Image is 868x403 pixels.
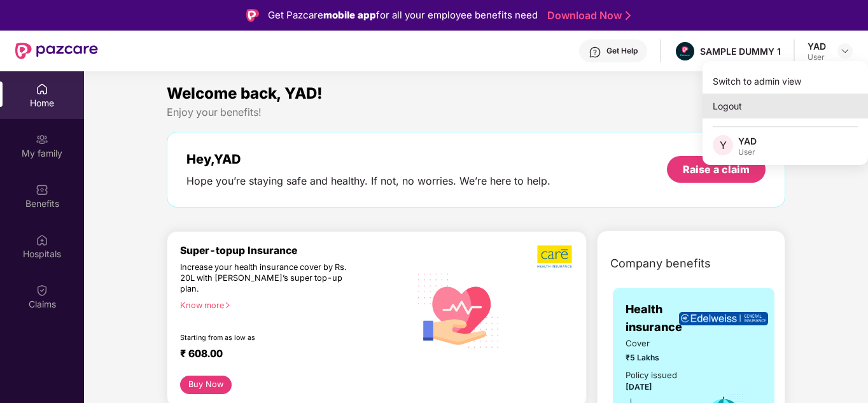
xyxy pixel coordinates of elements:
div: ₹ 608.00 [180,348,397,363]
div: User [808,52,826,62]
img: svg+xml;base64,PHN2ZyB4bWxucz0iaHR0cDovL3d3dy53My5vcmcvMjAwMC9zdmciIHhtbG5zOnhsaW5rPSJodHRwOi8vd3... [410,260,508,360]
div: Logout [703,94,868,118]
div: Switch to admin view [703,69,868,94]
div: Get Help [606,46,638,56]
div: Hey, YAD [186,152,550,167]
div: Hope you’re staying safe and healthy. If not, no worries. We’re here to help. [186,174,550,188]
div: Increase your health insurance cover by Rs. 20L with [PERSON_NAME]’s super top-up plan. [180,262,354,295]
img: svg+xml;base64,PHN2ZyBpZD0iRHJvcGRvd24tMzJ4MzIiIHhtbG5zPSJodHRwOi8vd3d3LnczLm9yZy8yMDAwL3N2ZyIgd2... [840,46,850,56]
div: Super-topup Insurance [180,244,410,257]
span: Health insurance [626,300,685,337]
span: ₹5 Lakhs [626,351,685,364]
div: YAD [738,135,757,147]
div: Get Pazcare for all your employee benefits need [268,8,538,23]
img: svg+xml;base64,PHN2ZyBpZD0iSG9zcGl0YWxzIiB4bWxucz0iaHR0cDovL3d3dy53My5vcmcvMjAwMC9zdmciIHdpZHRoPS... [36,234,48,246]
span: Cover [626,337,685,350]
img: svg+xml;base64,PHN2ZyB3aWR0aD0iMjAiIGhlaWdodD0iMjAiIHZpZXdCb3g9IjAgMCAyMCAyMCIgZmlsbD0ibm9uZSIgeG... [36,133,48,146]
img: b5dec4f62d2307b9de63beb79f102df3.png [537,244,573,269]
div: Enjoy your benefits! [167,106,785,119]
div: Raise a claim [683,162,750,176]
a: Download Now [547,9,627,22]
div: Policy issued [626,369,677,382]
div: Know more [180,300,402,309]
span: [DATE] [626,382,652,392]
img: svg+xml;base64,PHN2ZyBpZD0iQmVuZWZpdHMiIHhtbG5zPSJodHRwOi8vd3d3LnczLm9yZy8yMDAwL3N2ZyIgd2lkdGg9Ij... [36,183,48,196]
span: Welcome back, YAD! [167,84,323,103]
div: SAMPLE DUMMY 1 [700,45,781,57]
strong: mobile app [323,9,376,21]
img: svg+xml;base64,PHN2ZyBpZD0iSG9tZSIgeG1sbnM9Imh0dHA6Ly93d3cudzMub3JnLzIwMDAvc3ZnIiB3aWR0aD0iMjAiIG... [36,83,48,95]
img: svg+xml;base64,PHN2ZyBpZD0iQ2xhaW0iIHhtbG5zPSJodHRwOi8vd3d3LnczLm9yZy8yMDAwL3N2ZyIgd2lkdGg9IjIwIi... [36,284,48,297]
img: Logo [246,9,259,22]
span: Company benefits [610,255,711,272]
div: Starting from as low as [180,334,356,343]
img: svg+xml;base64,PHN2ZyBpZD0iSGVscC0zMngzMiIgeG1sbnM9Imh0dHA6Ly93d3cudzMub3JnLzIwMDAvc3ZnIiB3aWR0aD... [589,46,601,59]
span: right [224,302,231,309]
div: User [738,147,757,157]
button: Buy Now [180,376,232,394]
span: Y [720,138,727,153]
img: insurerLogo [679,312,768,325]
div: YAD [808,40,826,52]
img: Pazcare_Alternative_logo-01-01.png [676,42,694,60]
img: New Pazcare Logo [15,43,98,59]
img: Stroke [626,9,631,22]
